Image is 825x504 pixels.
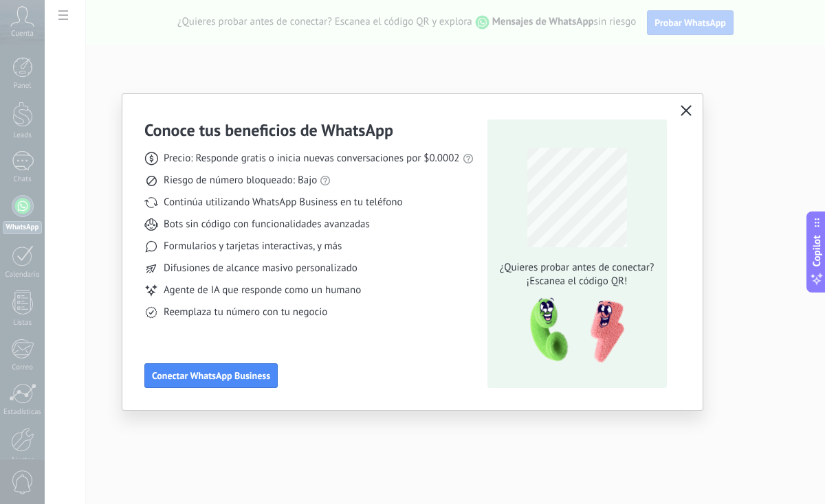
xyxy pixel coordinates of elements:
button: Conectar WhatsApp Business [144,363,278,388]
span: ¿Quieres probar antes de conectar? [496,261,658,275]
span: Agente de IA que responde como un humano [164,284,361,297]
span: Copilot [810,236,824,267]
span: Reemplaza tu número con tu negocio [164,306,327,319]
span: Difusiones de alcance masivo personalizado [164,262,357,275]
span: ¡Escanea el código QR! [496,275,658,288]
span: Riesgo de número bloqueado: Bajo [164,174,317,187]
span: Continúa utilizando WhatsApp Business en tu teléfono [164,196,402,209]
span: Formularios y tarjetas interactivas, y más [164,240,342,253]
span: Precio: Responde gratis o inicia nuevas conversaciones por $0.0002 [164,152,460,165]
h3: Conoce tus beneficios de WhatsApp [144,119,393,141]
span: Conectar WhatsApp Business [152,371,270,380]
img: qr-pic-1x.png [518,294,627,367]
span: Bots sin código con funcionalidades avanzadas [164,218,370,231]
